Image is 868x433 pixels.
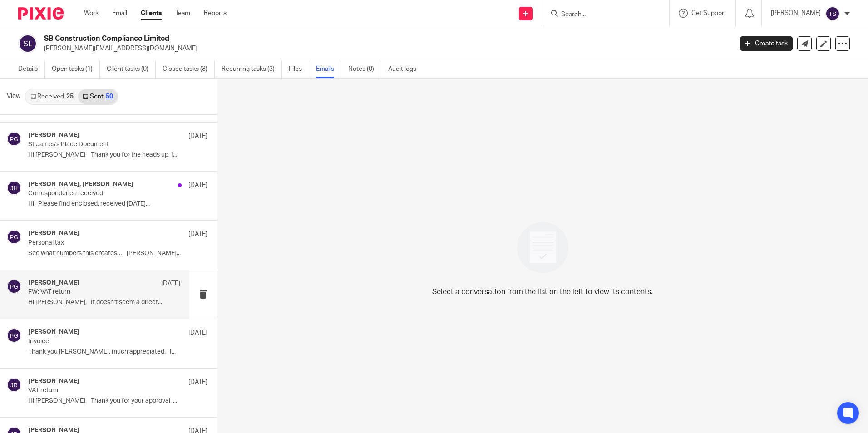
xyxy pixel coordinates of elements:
[28,348,207,356] p: Thank you [PERSON_NAME], much appreciated. I...
[44,34,590,44] h2: SB Construction Compliance Limited
[316,60,341,78] a: Emails
[771,9,821,18] p: [PERSON_NAME]
[188,181,207,190] p: [DATE]
[188,132,207,141] p: [DATE]
[18,60,45,78] a: Details
[28,200,207,208] p: Hi, Please find enclosed, received [DATE]...
[28,387,172,394] p: VAT return
[28,328,79,336] h4: [PERSON_NAME]
[188,378,207,387] p: [DATE]
[28,250,207,257] p: See what numbers this creates… [PERSON_NAME]...
[28,181,133,188] h4: [PERSON_NAME], [PERSON_NAME]
[691,10,726,16] span: Get Support
[26,89,78,104] a: Received25
[511,216,574,279] img: image
[18,34,37,53] img: svg%3E
[740,36,793,51] a: Create task
[28,279,79,287] h4: [PERSON_NAME]
[141,9,162,18] a: Clients
[289,60,309,78] a: Files
[348,60,381,78] a: Notes (0)
[28,288,150,296] p: FW: VAT return
[44,44,726,53] p: [PERSON_NAME][EMAIL_ADDRESS][DOMAIN_NAME]
[28,151,207,159] p: Hi [PERSON_NAME], Thank you for the heads up, I...
[7,181,21,195] img: svg%3E
[163,60,215,78] a: Closed tasks (3)
[18,7,64,20] img: Pixie
[112,9,127,18] a: Email
[188,328,207,337] p: [DATE]
[107,60,156,78] a: Client tasks (0)
[28,230,79,237] h4: [PERSON_NAME]
[188,230,207,239] p: [DATE]
[825,6,840,21] img: svg%3E
[7,378,21,392] img: svg%3E
[7,279,21,294] img: svg%3E
[222,60,282,78] a: Recurring tasks (3)
[161,279,180,288] p: [DATE]
[106,93,113,100] div: 50
[28,299,180,306] p: Hi [PERSON_NAME], It doesn’t seem a direct...
[7,132,21,146] img: svg%3E
[66,93,74,100] div: 25
[28,141,172,148] p: St James's Place Document
[78,89,117,104] a: Sent50
[28,190,172,197] p: Correspondence received
[560,11,642,19] input: Search
[28,397,207,405] p: Hi [PERSON_NAME], Thank you for your approval. ...
[28,338,172,345] p: Invoice
[432,286,653,297] p: Select a conversation from the list on the left to view its contents.
[175,9,190,18] a: Team
[7,328,21,343] img: svg%3E
[388,60,423,78] a: Audit logs
[204,9,227,18] a: Reports
[84,9,99,18] a: Work
[52,60,100,78] a: Open tasks (1)
[7,230,21,244] img: svg%3E
[28,239,172,247] p: Personal tax
[28,378,79,385] h4: [PERSON_NAME]
[7,92,20,101] span: View
[28,132,79,139] h4: [PERSON_NAME]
